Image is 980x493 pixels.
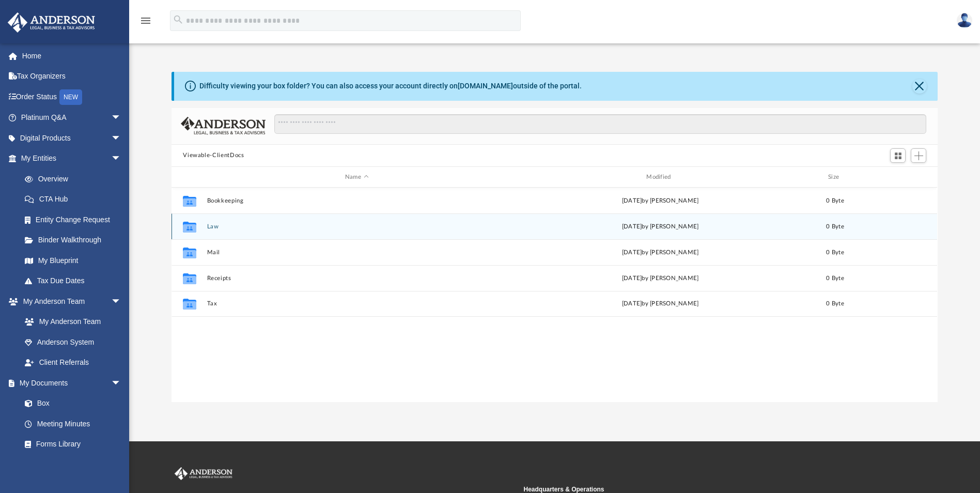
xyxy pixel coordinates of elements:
div: [DATE] by [PERSON_NAME] [511,196,810,206]
span: arrow_drop_down [111,373,132,394]
button: Mail [207,249,506,256]
span: arrow_drop_down [111,107,132,129]
div: id [176,173,202,182]
div: grid [172,188,937,402]
span: 0 Byte [827,224,845,229]
a: My Documentsarrow_drop_down [7,373,132,393]
a: Client Referrals [14,352,132,373]
input: Search files and folders [274,114,926,134]
a: Anderson System [14,332,132,352]
a: Overview [14,168,137,189]
span: 0 Byte [827,275,845,281]
a: My Blueprint [14,250,132,271]
button: Bookkeeping [207,197,506,204]
button: Close [912,79,927,94]
a: Platinum Q&Aarrow_drop_down [7,107,137,128]
a: Forms Library [14,434,127,455]
div: [DATE] by [PERSON_NAME] [511,300,810,309]
img: Anderson Advisors Platinum Portal [5,12,98,33]
div: [DATE] by [PERSON_NAME] [511,248,810,257]
span: arrow_drop_down [111,148,132,170]
div: NEW [59,89,82,105]
a: Order StatusNEW [7,86,137,107]
a: Digital Productsarrow_drop_down [7,128,137,148]
a: My Anderson Team [14,312,127,332]
div: Modified [510,173,810,182]
a: [DOMAIN_NAME] [458,82,513,90]
span: 0 Byte [827,301,845,307]
div: Difficulty viewing your box folder? You can also access your account directly on outside of the p... [199,81,582,91]
button: Switch to Grid View [890,148,906,163]
a: Notarize [14,454,132,475]
a: CTA Hub [14,189,137,210]
a: Binder Walkthrough [14,230,137,251]
button: Viewable-ClientDocs [183,151,244,160]
button: Add [911,148,926,163]
div: Name [207,173,506,182]
button: Law [207,223,506,230]
a: My Anderson Teamarrow_drop_down [7,291,132,312]
span: arrow_drop_down [111,128,132,149]
img: User Pic [957,13,972,28]
a: Home [7,45,137,66]
a: My Entitiesarrow_drop_down [7,148,137,169]
span: 0 Byte [827,250,845,255]
div: id [861,173,933,182]
div: [DATE] by [PERSON_NAME] [511,274,810,283]
img: Anderson Advisors Platinum Portal [173,467,235,481]
span: arrow_drop_down [111,291,132,312]
i: search [173,14,184,25]
a: Tax Organizers [7,66,137,87]
button: Receipts [207,275,506,282]
i: menu [139,14,152,27]
div: Size [815,173,856,182]
a: menu [139,20,152,27]
div: [DATE] by [PERSON_NAME] [511,222,810,232]
span: 0 Byte [827,198,845,204]
a: Meeting Minutes [14,413,132,434]
a: Entity Change Request [14,209,137,230]
button: Tax [207,301,506,307]
a: Tax Due Dates [14,271,137,291]
a: Box [14,393,127,414]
